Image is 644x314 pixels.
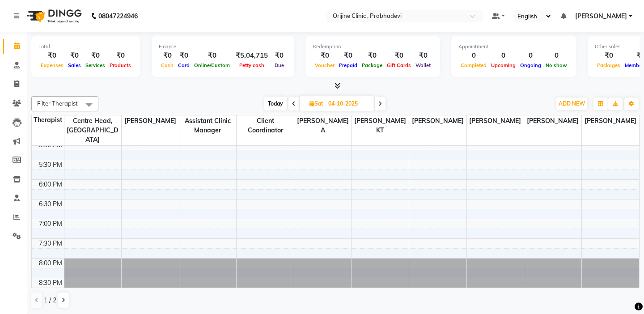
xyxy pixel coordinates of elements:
div: ₹0 [192,51,232,61]
div: 6:30 PM [37,199,64,209]
div: 0 [489,51,518,61]
span: Services [83,62,107,68]
div: 8:00 PM [37,259,64,268]
div: ₹0 [271,51,287,61]
span: Cash [159,62,176,68]
span: Client Coordinator [237,115,294,136]
b: 08047224946 [98,4,138,29]
div: 7:30 PM [37,239,64,248]
div: Finance [159,43,287,51]
div: 0 [458,51,489,61]
div: ₹0 [83,51,107,61]
div: 6:00 PM [37,180,64,189]
div: Redemption [313,43,433,51]
div: Therapist [32,115,64,125]
input: 2025-10-04 [326,97,370,110]
span: ADD NEW [559,100,585,107]
span: Today [264,97,287,110]
div: Total [38,43,133,51]
span: Prepaid [337,62,360,68]
span: Petty cash [237,62,267,68]
span: [PERSON_NAME] [409,115,466,127]
button: ADD NEW [556,98,587,110]
span: Centre Head,[GEOGRAPHIC_DATA] [64,115,122,145]
span: Online/Custom [192,62,232,68]
div: ₹0 [360,51,385,61]
div: Appointment [458,43,569,51]
span: Packages [595,62,623,68]
span: Voucher [313,62,337,68]
div: ₹0 [595,51,623,61]
span: Sat [307,100,326,107]
div: 5:30 PM [37,160,64,170]
span: Sales [66,62,83,68]
span: [PERSON_NAME] KT [352,115,409,136]
div: ₹0 [337,51,360,61]
div: ₹0 [38,51,66,61]
span: [PERSON_NAME] [122,115,179,127]
span: Filter Therapist [37,100,78,107]
span: Products [107,62,133,68]
div: ₹0 [313,51,337,61]
span: Due [272,62,286,68]
span: Assistant Clinic Manager [179,115,237,136]
div: ₹0 [413,51,433,61]
span: [PERSON_NAME] [582,115,639,127]
span: Expenses [38,62,66,68]
span: Card [176,62,192,68]
span: Wallet [413,62,433,68]
span: [PERSON_NAME] A [294,115,352,136]
div: 8:30 PM [37,278,64,288]
div: 7:00 PM [37,219,64,229]
div: 0 [543,51,569,61]
div: ₹0 [176,51,192,61]
span: [PERSON_NAME] [524,115,581,127]
div: ₹0 [66,51,83,61]
span: Upcoming [489,62,518,68]
div: ₹0 [107,51,133,61]
span: No show [543,62,569,68]
span: [PERSON_NAME] [467,115,524,127]
span: [PERSON_NAME] [575,12,627,21]
div: ₹0 [385,51,413,61]
span: 1 / 2 [44,296,56,305]
span: Completed [458,62,489,68]
span: Package [360,62,385,68]
div: ₹5,04,715 [232,51,271,61]
div: 0 [518,51,543,61]
img: logo [23,4,84,29]
span: Ongoing [518,62,543,68]
span: Gift Cards [385,62,413,68]
div: ₹0 [159,51,176,61]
